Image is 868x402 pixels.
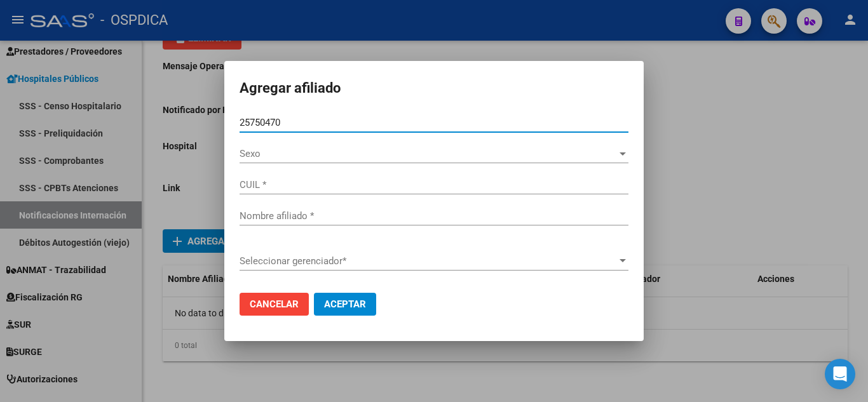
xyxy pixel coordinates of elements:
div: Open Intercom Messenger [825,359,855,389]
span: Cancelar [250,298,299,310]
h2: Agregar afiliado [240,76,628,100]
span: Sexo [240,148,617,159]
span: Aceptar [324,298,366,310]
button: Cancelar [240,293,309,316]
span: Seleccionar gerenciador [240,255,617,267]
button: Aceptar [314,293,376,316]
